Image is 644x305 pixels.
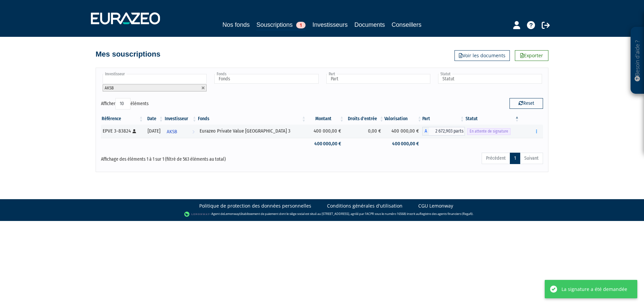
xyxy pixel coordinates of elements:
td: 0,00 € [344,125,384,138]
span: 1 [296,22,306,28]
a: Registre des agents financiers (Regafi) [420,212,473,216]
a: 1 [510,153,520,164]
select: Afficheréléments [115,98,130,109]
th: Part: activer pour trier la colonne par ordre croissant [422,113,465,125]
span: 2 672,903 parts [429,127,465,136]
a: AKSB [164,125,198,138]
a: Souscriptions1 [256,20,306,30]
p: Besoin d'aide ? [634,30,641,91]
th: Fonds: activer pour trier la colonne par ordre croissant [197,113,307,125]
img: 1732889491-logotype_eurazeo_blanc_rvb.png [91,12,160,24]
img: logo-lemonway.png [184,211,210,218]
span: En attente de signature [467,128,511,135]
td: 400 000,00 € [384,125,422,138]
a: Documents [355,20,385,29]
th: Investisseur: activer pour trier la colonne par ordre croissant [164,113,198,125]
th: Montant: activer pour trier la colonne par ordre croissant [307,113,344,125]
span: AKSB [105,85,114,90]
th: Statut : activer pour trier la colonne par ordre d&eacute;croissant [465,113,520,125]
button: Reset [509,98,543,109]
div: - Agent de (établissement de paiement dont le siège social est situé au [STREET_ADDRESS], agréé p... [7,211,637,218]
th: Date: activer pour trier la colonne par ordre croissant [144,113,164,125]
a: Conditions générales d'utilisation [327,203,402,209]
div: Eurazeo Private Value [GEOGRAPHIC_DATA] 3 [200,128,304,135]
span: A [422,127,429,136]
div: A - Eurazeo Private Value Europe 3 [422,127,465,136]
a: Nos fonds [222,20,250,29]
span: AKSB [167,126,177,138]
div: Affichage des éléments 1 à 1 sur 1 (filtré de 563 éléments au total) [101,152,279,163]
td: 400 000,00 € [384,138,422,150]
a: Exporter [515,50,548,61]
a: CGU Lemonway [418,203,453,209]
i: Voir l'investisseur [192,126,195,138]
div: EPVE 3-83824 [103,128,142,135]
a: Conseillers [392,20,422,29]
a: Investisseurs [312,20,347,29]
h4: Mes souscriptions [96,50,160,58]
div: [DATE] [146,128,161,135]
a: Politique de protection des données personnelles [199,203,311,209]
td: 400 000,00 € [307,138,344,150]
div: La signature a été demandée [561,286,627,293]
i: [Français] Personne physique [132,129,136,133]
th: Valorisation: activer pour trier la colonne par ordre croissant [384,113,422,125]
th: Droits d'entrée: activer pour trier la colonne par ordre croissant [344,113,384,125]
td: 400 000,00 € [307,125,344,138]
th: Référence : activer pour trier la colonne par ordre croissant [101,113,144,125]
label: Afficher éléments [101,98,149,109]
a: Voir les documents [454,50,510,61]
a: Lemonway [224,212,239,216]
